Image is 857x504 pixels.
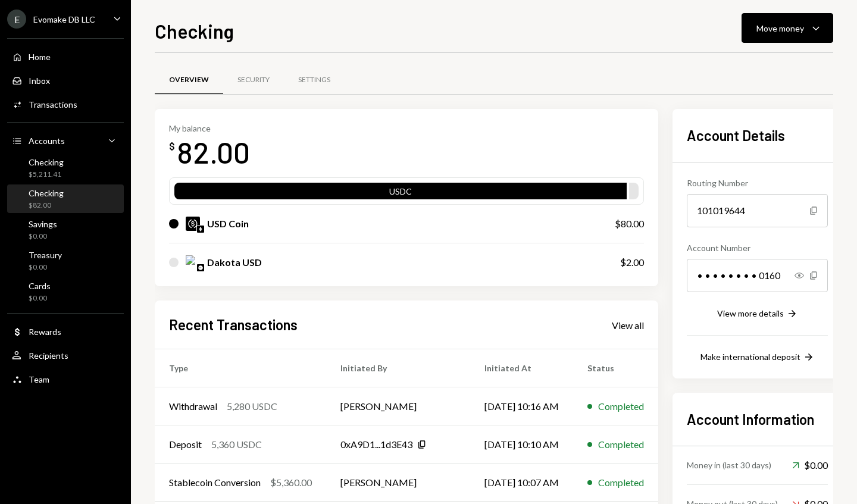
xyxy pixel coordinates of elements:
[29,327,61,337] div: Rewards
[687,126,828,145] h2: Account Details
[29,231,57,242] div: $0.00
[687,409,828,429] h2: Account Information
[155,65,223,95] a: Overview
[7,215,124,244] a: Savings$0.00
[29,219,57,229] div: Savings
[186,217,200,231] img: USDC
[700,351,815,364] button: Make international deposit
[29,374,49,384] div: Team
[169,75,209,85] div: Overview
[29,157,64,167] div: Checking
[7,277,124,306] a: Cards$0.00
[197,226,204,233] img: ethereum-mainnet
[29,250,62,260] div: Treasury
[700,352,800,362] div: Make international deposit
[223,65,284,95] a: Security
[7,154,124,182] a: Checking$5,211.41
[598,437,644,452] div: Completed
[598,475,644,490] div: Completed
[33,14,95,24] div: Evomake DB LLC
[470,464,573,502] td: [DATE] 10:07 AM
[687,242,828,254] div: Account Number
[7,321,124,342] a: Rewards
[29,281,51,291] div: Cards
[29,76,50,86] div: Inbox
[756,22,804,35] div: Move money
[29,262,62,273] div: $0.00
[792,458,828,472] div: $0.00
[326,387,470,425] td: [PERSON_NAME]
[7,10,26,29] div: E
[340,437,412,452] div: 0xA9D1...1d3E43
[174,185,627,202] div: USDC
[687,177,828,189] div: Routing Number
[29,293,51,303] div: $0.00
[7,130,124,151] a: Accounts
[598,399,644,414] div: Completed
[237,75,270,85] div: Security
[742,13,833,43] button: Move money
[207,255,262,270] div: Dakota USD
[326,349,470,387] th: Initiated By
[207,217,249,231] div: USD Coin
[7,345,124,366] a: Recipients
[155,349,326,387] th: Type
[620,255,644,270] div: $2.00
[7,246,124,275] a: Treasury$0.00
[29,188,64,198] div: Checking
[717,308,798,321] button: View more details
[177,133,250,171] div: 82.00
[169,140,175,152] div: $
[687,259,828,292] div: • • • • • • • • 0160
[7,184,124,213] a: Checking$82.00
[197,264,204,271] img: base-mainnet
[29,170,64,180] div: $5,211.41
[284,65,345,95] a: Settings
[470,425,573,464] td: [DATE] 10:10 AM
[186,255,200,270] img: DKUSD
[211,437,262,452] div: 5,360 USDC
[7,70,124,91] a: Inbox
[326,464,470,502] td: [PERSON_NAME]
[615,217,644,231] div: $80.00
[470,387,573,425] td: [DATE] 10:16 AM
[169,399,217,414] div: Withdrawal
[29,52,51,62] div: Home
[612,318,644,331] a: View all
[155,19,234,43] h1: Checking
[687,459,771,471] div: Money in (last 30 days)
[612,320,644,331] div: View all
[29,136,65,146] div: Accounts
[169,123,250,133] div: My balance
[227,399,277,414] div: 5,280 USDC
[7,93,124,115] a: Transactions
[470,349,573,387] th: Initiated At
[29,350,68,361] div: Recipients
[573,349,658,387] th: Status
[270,475,312,490] div: $5,360.00
[7,368,124,390] a: Team
[298,75,330,85] div: Settings
[169,437,202,452] div: Deposit
[169,315,298,334] h2: Recent Transactions
[687,194,828,227] div: 101019644
[169,475,261,490] div: Stablecoin Conversion
[7,46,124,67] a: Home
[29,99,77,109] div: Transactions
[717,308,784,318] div: View more details
[29,201,64,211] div: $82.00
